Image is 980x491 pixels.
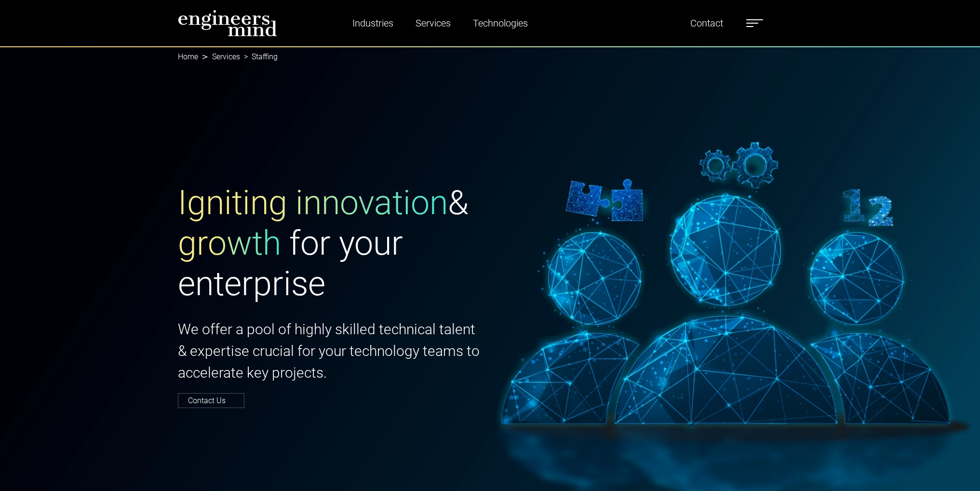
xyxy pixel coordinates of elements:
[178,46,803,68] nav: breadcrumb
[349,12,397,34] a: Industries
[412,12,455,34] a: Services
[212,52,240,61] a: Services
[178,393,244,408] a: Contact Us
[178,182,484,304] h1: & for your enterprise
[686,12,727,34] a: Contact
[178,183,448,222] span: Igniting innovation
[178,223,281,263] span: growth
[178,52,198,61] a: Home
[178,318,484,383] p: We offer a pool of highly skilled technical talent & expertise crucial for your technology teams ...
[469,12,532,34] a: Technologies
[178,10,277,37] img: logo
[240,51,278,63] li: Staffing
